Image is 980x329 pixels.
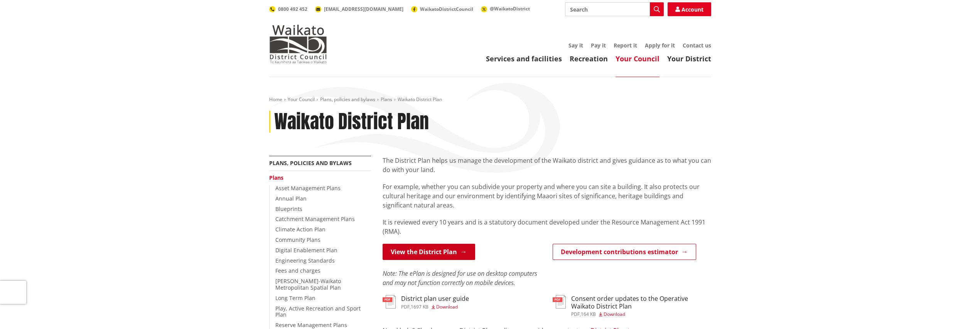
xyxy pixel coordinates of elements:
[324,6,403,12] span: [EMAIL_ADDRESS][DOMAIN_NAME]
[383,156,711,174] p: The District Plan helps us manage the development of the Waikato district and gives guidance as t...
[553,244,696,260] a: Development contributions estimator
[490,5,530,12] span: @WaikatoDistrict
[420,6,473,12] span: WaikatoDistrictCouncil
[269,159,352,167] a: Plans, policies and bylaws
[604,311,625,317] span: Download
[570,54,608,63] a: Recreation
[614,42,637,49] a: Report it
[275,277,341,291] a: [PERSON_NAME]-Waikato Metropolitan Spatial Plan
[553,295,711,316] a: Consent order updates to the Operative Waikato District Plan pdf,164 KB Download
[616,54,660,63] a: Your Council
[667,54,711,63] a: Your District
[668,2,711,16] a: Account
[568,42,583,49] a: Say it
[381,96,392,103] a: Plans
[401,304,410,310] span: pdf
[436,304,458,310] span: Download
[269,96,711,103] nav: breadcrumb
[383,182,711,210] p: For example, whether you can subdivide your property and where you can site a building. It also p...
[481,5,530,12] a: @WaikatoDistrict
[269,96,282,103] a: Home
[269,6,307,12] a: 0800 492 452
[315,6,403,12] a: [EMAIL_ADDRESS][DOMAIN_NAME]
[553,295,566,309] img: document-pdf.svg
[486,54,562,63] a: Services and facilities
[398,96,442,103] span: Waikato District Plan
[269,25,327,63] img: Waikato District Council - Te Kaunihera aa Takiwaa o Waikato
[288,96,315,103] a: Your Council
[383,218,711,236] p: It is reviewed every 10 years and is a statutory document developed under the Resource Management...
[411,304,428,310] span: 1697 KB
[320,96,375,103] a: Plans, policies and bylaws
[383,244,475,260] a: View the District Plan
[275,195,307,202] a: Annual Plan
[683,42,711,49] a: Contact us
[401,305,469,309] div: ,
[591,42,606,49] a: Pay it
[275,184,341,192] a: Asset Management Plans
[565,2,664,16] input: Search input
[581,311,596,317] span: 164 KB
[401,295,469,302] h3: District plan user guide
[275,236,320,243] a: Community Plans
[383,295,396,309] img: document-pdf.svg
[275,205,302,213] a: Blueprints
[269,174,283,181] a: Plans
[275,226,326,233] a: Climate Action Plan
[274,111,429,133] h1: Waikato District Plan
[945,297,972,324] iframe: Messenger Launcher
[275,321,347,329] a: Reserve Management Plans
[571,311,580,317] span: pdf
[275,246,337,254] a: Digital Enablement Plan
[275,305,361,319] a: Play, Active Recreation and Sport Plan
[383,295,469,309] a: District plan user guide pdf,1697 KB Download
[571,295,711,310] h3: Consent order updates to the Operative Waikato District Plan
[645,42,675,49] a: Apply for it
[275,257,335,264] a: Engineering Standards
[275,294,315,302] a: Long Term Plan
[571,312,711,317] div: ,
[383,269,537,287] em: Note: The ePlan is designed for use on desktop computers and may not function correctly on mobile...
[278,6,307,12] span: 0800 492 452
[275,215,355,223] a: Catchment Management Plans
[275,267,320,274] a: Fees and charges
[411,6,473,12] a: WaikatoDistrictCouncil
